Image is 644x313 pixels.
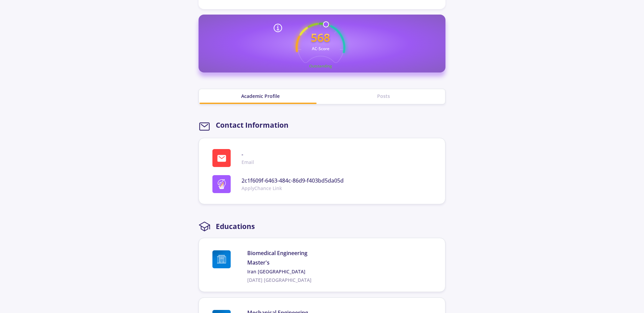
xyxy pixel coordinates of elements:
[247,268,434,275] a: Iran [GEOGRAPHIC_DATA]
[312,46,329,51] text: AC-Score
[199,92,322,100] div: Academic Profile
[212,250,231,268] img: Iran University of Science and Technology logo
[217,179,227,189] img: logo
[241,150,254,159] span: -
[309,63,332,68] text: Outstanding
[241,176,344,185] span: 2c1f609f-6463-484c-86d9-f403bd5da05d
[311,30,330,45] text: 568
[322,92,445,100] div: Posts
[247,258,434,267] span: Master's
[216,121,289,129] h2: Contact Information
[241,159,254,166] span: Email
[216,222,255,231] h2: Educations
[247,276,434,284] span: [DATE] [GEOGRAPHIC_DATA]
[241,185,344,192] span: ApplyChance Link
[247,249,434,257] span: Biomedical Engineering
